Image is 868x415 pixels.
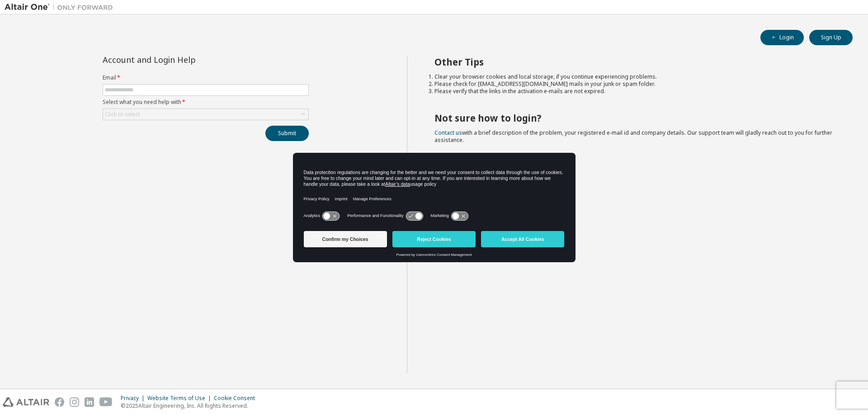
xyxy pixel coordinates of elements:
[103,56,268,63] div: Account and Login Help
[121,395,147,402] div: Privacy
[760,30,804,45] button: Login
[70,397,79,407] img: instagram.svg
[121,402,260,410] p: © 2025 Altair Engineering, Inc. All Rights Reserved.
[434,129,462,137] a: Contact us
[434,88,837,95] li: Please verify that the links in the activation e-mails are not expired.
[55,397,64,407] img: facebook.svg
[3,397,49,407] img: altair_logo.svg
[147,395,214,402] div: Website Terms of Use
[105,111,140,118] div: Click to select
[434,129,832,144] span: with a brief description of the problem, your registered e-mail id and company details. Our suppo...
[5,3,118,12] img: Altair One
[214,395,260,402] div: Cookie Consent
[85,397,94,407] img: linkedin.svg
[434,80,837,88] li: Please check for [EMAIL_ADDRESS][DOMAIN_NAME] mails in your junk or spam folder.
[434,56,837,68] h2: Other Tips
[809,30,853,45] button: Sign Up
[103,74,309,81] label: Email
[103,109,308,120] div: Click to select
[103,99,309,106] label: Select what you need help with
[434,112,837,124] h2: Not sure how to login?
[434,73,837,80] li: Clear your browser cookies and local storage, if you continue experiencing problems.
[265,126,309,141] button: Submit
[99,397,113,407] img: youtube.svg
